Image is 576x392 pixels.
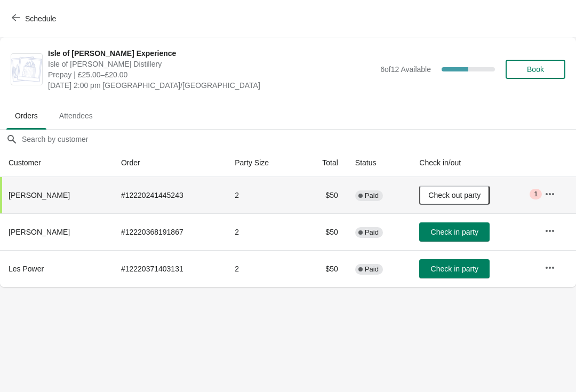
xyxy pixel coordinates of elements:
th: Check in/out [411,149,536,177]
td: $50 [300,177,347,213]
span: Paid [365,228,379,237]
th: Party Size [226,149,299,177]
span: Check in party [431,265,478,273]
span: [DATE] 2:00 pm [GEOGRAPHIC_DATA]/[GEOGRAPHIC_DATA] [48,80,375,91]
span: Paid [365,191,379,200]
span: Isle of [PERSON_NAME] Experience [48,48,375,59]
td: # 12220241445243 [113,177,226,213]
button: Book [506,60,565,79]
th: Order [113,149,226,177]
td: $50 [300,213,347,250]
td: # 12220368191867 [113,213,226,250]
button: Check in party [419,222,490,242]
th: Status [347,149,411,177]
span: Prepay | £25.00–£20.00 [48,69,375,80]
span: Check in party [431,228,478,236]
span: Book [527,65,544,74]
input: Search by customer [21,130,576,149]
th: Total [300,149,347,177]
td: # 12220371403131 [113,250,226,287]
span: [PERSON_NAME] [9,191,70,199]
span: Schedule [25,14,56,23]
button: Check out party [419,186,490,205]
td: 2 [226,213,299,250]
span: Paid [365,265,379,274]
td: 2 [226,177,299,213]
img: Isle of Harris Gin Experience [11,57,42,82]
td: 2 [226,250,299,287]
span: 1 [534,190,538,198]
span: Check out party [428,191,481,199]
span: Orders [6,106,46,125]
button: Check in party [419,259,490,278]
button: Schedule [5,9,65,28]
span: [PERSON_NAME] [9,228,70,236]
span: Attendees [51,106,101,125]
td: $50 [300,250,347,287]
span: 6 of 12 Available [380,65,431,74]
span: Les Power [9,265,44,273]
span: Isle of [PERSON_NAME] Distillery [48,59,375,69]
